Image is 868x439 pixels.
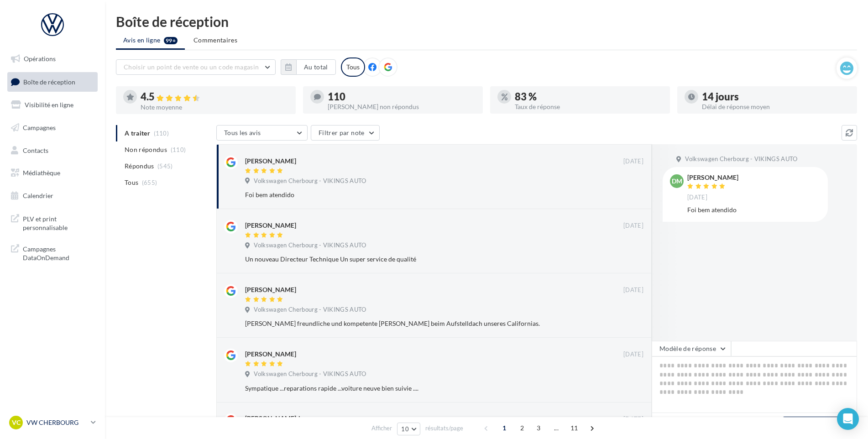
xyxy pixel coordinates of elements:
[687,193,707,202] span: [DATE]
[687,174,738,181] div: [PERSON_NAME]
[549,421,564,435] span: ...
[5,118,99,137] a: Campagnes
[23,78,75,85] span: Boîte de réception
[23,243,94,262] span: Campagnes DataOnDemand
[245,221,296,230] div: [PERSON_NAME]
[401,425,409,433] span: 10
[23,169,60,177] span: Médiathèque
[672,177,682,186] span: DM
[7,414,98,431] a: VC VW CHERBOURG
[5,186,99,205] a: Calendrier
[245,319,584,328] div: [PERSON_NAME] freundliche und kompetente [PERSON_NAME] beim Aufstelldach unseres Californias.
[702,104,850,110] div: Délai de réponse moyen
[515,421,529,435] span: 2
[311,125,380,141] button: Filtrer par note
[5,141,99,160] a: Contacts
[245,384,584,393] div: Sympatique ...reparations rapide ...voiture neuve bien suivie ....
[23,124,56,131] span: Campagnes
[245,414,312,423] div: [PERSON_NAME]-horn
[24,55,56,63] span: Opérations
[171,146,186,153] span: (110)
[23,146,48,154] span: Contacts
[216,125,308,141] button: Tous les avis
[245,190,584,199] div: Foi bem atendido
[124,63,259,71] span: Choisir un point de vente ou un code magasin
[142,179,157,186] span: (655)
[531,421,546,435] span: 3
[397,423,420,435] button: 10
[12,418,21,427] span: VC
[245,157,296,166] div: [PERSON_NAME]
[254,306,366,314] span: Volkswagen Cherbourg - VIKINGS AUTO
[245,285,296,294] div: [PERSON_NAME]
[254,370,366,378] span: Volkswagen Cherbourg - VIKINGS AUTO
[224,129,261,136] span: Tous les avis
[281,59,336,75] button: Au total
[23,192,53,199] span: Calendrier
[5,209,99,236] a: PLV et print personnalisable
[5,95,99,115] a: Visibilité en ligne
[193,36,237,44] span: Commentaires
[567,421,582,435] span: 11
[687,205,821,214] div: Foi bem atendido
[125,162,154,171] span: Répondus
[497,421,512,435] span: 1
[116,59,276,75] button: Choisir un point de vente ou un code magasin
[5,163,99,183] a: Médiathèque
[328,92,476,102] div: 110
[623,350,643,359] span: [DATE]
[837,408,859,430] div: Open Intercom Messenger
[141,92,288,102] div: 4.5
[254,177,366,185] span: Volkswagen Cherbourg - VIKINGS AUTO
[5,49,99,68] a: Opérations
[26,418,87,427] p: VW CHERBOURG
[623,286,643,294] span: [DATE]
[245,350,296,359] div: [PERSON_NAME]
[425,424,463,433] span: résultats/page
[652,341,731,356] button: Modèle de réponse
[125,178,138,187] span: Tous
[515,104,663,110] div: Taux de réponse
[116,15,857,28] div: Boîte de réception
[5,239,99,266] a: Campagnes DataOnDemand
[5,72,99,92] a: Boîte de réception
[157,162,173,170] span: (545)
[23,213,94,232] span: PLV et print personnalisable
[371,424,392,433] span: Afficher
[341,57,365,77] div: Tous
[515,92,663,102] div: 83 %
[25,101,73,109] span: Visibilité en ligne
[254,241,366,250] span: Volkswagen Cherbourg - VIKINGS AUTO
[623,415,643,423] span: [DATE]
[623,222,643,230] span: [DATE]
[702,92,850,102] div: 14 jours
[685,155,797,163] span: Volkswagen Cherbourg - VIKINGS AUTO
[296,59,336,75] button: Au total
[141,104,288,110] div: Note moyenne
[245,255,584,264] div: Un nouveau Directeur Technique Un super service de qualité
[125,145,167,154] span: Non répondus
[623,157,643,166] span: [DATE]
[328,104,476,110] div: [PERSON_NAME] non répondus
